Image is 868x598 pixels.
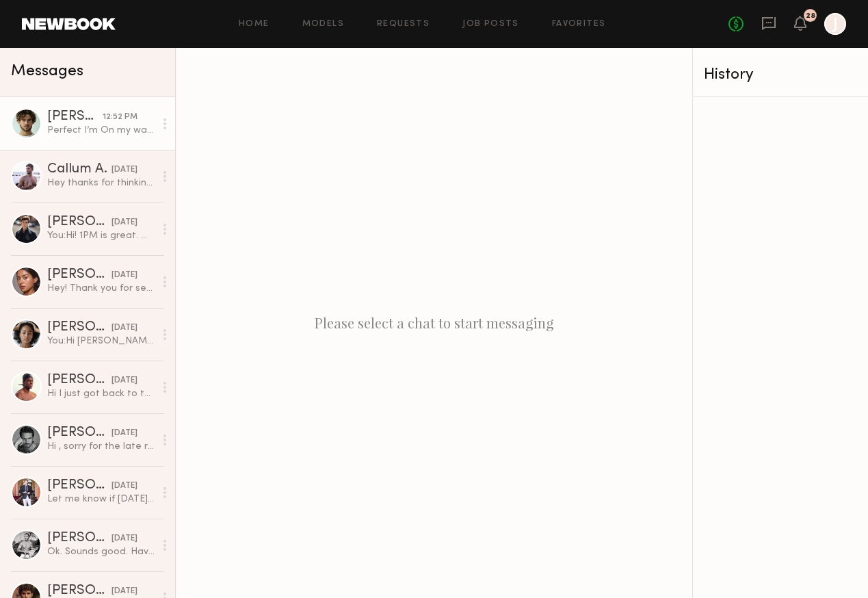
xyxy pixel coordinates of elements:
a: Requests [377,20,430,29]
div: Hey thanks for thinking of me. I’m on a shoot in LA this week so sadly won’t make it. I’ll be bac... [47,177,155,190]
span: Messages [11,64,83,79]
div: [PERSON_NAME] [47,584,111,598]
div: Hi I just got back to the city. But if you have another casting date let me know! [47,387,155,400]
div: [PERSON_NAME] [47,479,111,493]
div: 28 [806,12,815,20]
div: Please select a chat to start messaging [176,48,692,598]
div: [DATE] [111,374,137,387]
div: History [704,67,857,83]
div: Hey! Thank you for sending me the call sheet! So excited, see you [DATE] :) [47,282,155,295]
div: You: Hi! 1PM is great. We need to ensure the glasses fit before booking. If casted, the shoot is ... [47,229,155,242]
div: [DATE] [111,216,137,229]
div: Let me know if [DATE] works, anytime! No chages I promise :) [47,493,155,506]
a: Models [302,20,344,29]
div: [DATE] [111,322,137,335]
div: [DATE] [111,164,137,177]
div: [DATE] [111,532,137,545]
div: [PERSON_NAME] [47,532,111,545]
div: Ok. Sounds good. Have a good one! I am actually shooting in [GEOGRAPHIC_DATA] [DATE] as well. Tha... [47,545,155,558]
div: [DATE] [111,269,137,282]
div: You: Hi [PERSON_NAME], sorry about that! We've pushed the shoot- will reach out about the next on... [47,335,155,348]
div: [PERSON_NAME] [47,110,103,124]
div: [PERSON_NAME] [47,374,111,387]
a: Job Posts [462,20,519,29]
div: [PERSON_NAME] [47,216,111,229]
div: [PERSON_NAME] [47,426,111,440]
div: Perfect I’m On my way !! [47,124,155,137]
div: Callum A. [47,163,111,177]
a: Home [239,20,269,29]
a: J [824,13,846,35]
div: [DATE] [111,427,137,440]
div: [PERSON_NAME] [47,321,111,335]
div: 12:52 PM [103,111,137,124]
div: [DATE] [111,480,137,493]
div: [PERSON_NAME] [47,268,111,282]
div: Hi , sorry for the late reply , I wasn’t active on the app . I’m currently in [GEOGRAPHIC_DATA]. ... [47,440,155,453]
div: [DATE] [111,585,137,598]
a: Favorites [552,20,606,29]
